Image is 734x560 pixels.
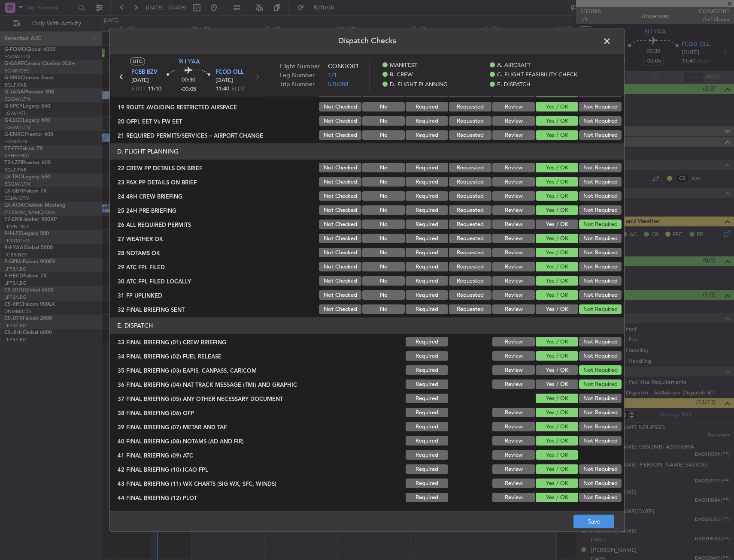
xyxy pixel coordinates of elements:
[579,380,622,389] button: Not Required
[536,437,578,446] button: Yes / OK
[536,394,578,403] button: Yes / OK
[579,220,622,229] button: Not Required
[579,277,622,286] button: Not Required
[536,206,578,215] button: Yes / OK
[579,291,622,300] button: Not Required
[110,28,624,54] header: Dispatch Checks
[536,192,578,201] button: Yes / OK
[579,337,622,347] button: Not Required
[536,337,578,347] button: Yes / OK
[579,248,622,258] button: Not Required
[579,178,622,187] button: Not Required
[579,192,622,201] button: Not Required
[536,234,578,244] button: Yes / OK
[579,437,622,446] button: Not Required
[579,479,622,488] button: Not Required
[579,366,622,375] button: Not Required
[497,71,577,80] span: C. FLIGHT FEASIBILITY CHECK
[579,465,622,474] button: Not Required
[579,131,622,140] button: Not Required
[536,131,578,140] button: Yes / OK
[579,422,622,432] button: Not Required
[579,262,622,272] button: Not Required
[536,117,578,126] button: Yes / OK
[536,178,578,187] button: Yes / OK
[536,163,578,173] button: Yes / OK
[536,408,578,418] button: Yes / OK
[579,163,622,173] button: Not Required
[536,422,578,432] button: Yes / OK
[579,352,622,361] button: Not Required
[536,479,578,488] button: Yes / OK
[536,262,578,272] button: Yes / OK
[579,102,622,112] button: Not Required
[579,408,622,418] button: Not Required
[536,305,578,314] button: Yes / OK
[536,380,578,389] button: Yes / OK
[536,352,578,361] button: Yes / OK
[536,451,578,460] button: Yes / OK
[536,220,578,229] button: Yes / OK
[536,248,578,258] button: Yes / OK
[536,366,578,375] button: Yes / OK
[579,117,622,126] button: Not Required
[573,515,614,529] button: Save
[536,465,578,474] button: Yes / OK
[536,277,578,286] button: Yes / OK
[579,206,622,215] button: Not Required
[536,493,578,503] button: Yes / OK
[536,291,578,300] button: Yes / OK
[579,394,622,403] button: Not Required
[579,493,622,503] button: Not Required
[536,102,578,112] button: Yes / OK
[579,305,622,314] button: Not Required
[579,234,622,244] button: Not Required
